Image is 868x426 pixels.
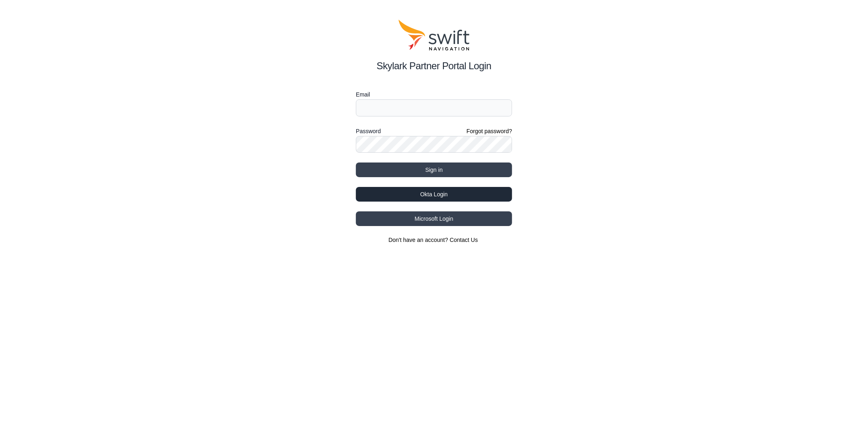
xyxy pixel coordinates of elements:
button: Okta Login [356,187,512,202]
a: Contact Us [450,237,478,243]
button: Microsoft Login [356,211,512,226]
label: Email [356,90,512,99]
h2: Skylark Partner Portal Login [356,59,512,73]
button: Sign in [356,162,512,177]
section: Don't have an account? [356,236,512,244]
a: Forgot password? [467,127,512,135]
label: Password [356,126,381,136]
